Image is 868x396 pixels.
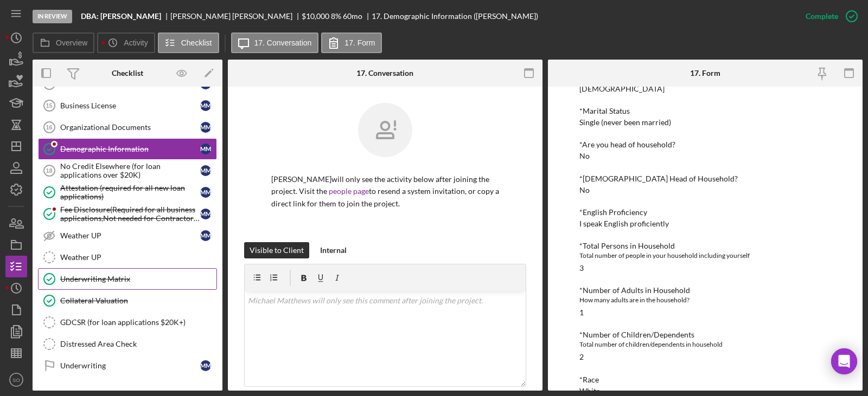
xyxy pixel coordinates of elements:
div: *Number of Adults in Household [579,286,831,295]
div: Fee Disclosure(Required for all business applications,Not needed for Contractor loans) [60,205,200,223]
button: SO [5,369,27,391]
div: 17. Form [690,69,720,77]
a: Attestation (required for all new loan applications)MM [38,181,217,203]
text: SO [12,377,20,383]
a: Weather UP [38,246,217,268]
div: Internal [320,242,347,258]
a: GDCSR (for loan applications $20K+) [38,311,217,333]
div: GDCSR (for loan applications $20K+) [60,318,216,327]
div: Visible to Client [250,242,304,258]
div: Underwriting [60,361,200,370]
div: [DEMOGRAPHIC_DATA] [579,85,665,93]
div: *Total Persons in Household [579,242,831,250]
button: 17. Conversation [231,33,319,53]
div: Business License [60,101,200,110]
div: [PERSON_NAME] [PERSON_NAME] [170,12,302,21]
button: 17. Form [321,33,382,53]
div: Attestation (required for all new loan applications) [60,184,200,201]
div: 60 mo [343,12,362,21]
a: 16Organizational DocumentsMM [38,116,217,138]
button: Checklist [158,33,219,53]
div: *[DEMOGRAPHIC_DATA] Head of Household? [579,174,831,183]
div: Total number of children/dependents in household [579,339,831,350]
div: *Are you head of household? [579,140,831,149]
div: 2 [579,353,584,361]
label: 17. Conversation [254,38,312,47]
a: Weather UPMM [38,225,217,246]
div: Open Intercom Messenger [831,348,857,374]
div: Checklist [112,69,143,77]
div: Weather UP [60,253,216,262]
div: M M [200,122,211,133]
div: M M [200,165,211,176]
div: Total number of people in your household including yourself [579,250,831,261]
label: 17. Form [344,38,375,47]
div: 17. Conversation [356,69,413,77]
button: Activity [97,33,155,53]
a: UnderwritingMM [38,355,217,376]
div: Underwriting Matrix [60,275,216,283]
tspan: 16 [46,124,52,131]
div: No [579,152,590,160]
div: M M [200,100,211,111]
div: *English Proficiency [579,208,831,217]
div: Organizational Documents [60,123,200,132]
span: $10,000 [302,11,329,21]
a: people page [329,186,369,196]
label: Overview [56,38,87,47]
div: Collateral Valuation [60,296,216,305]
div: *Number of Children/Dependents [579,330,831,339]
a: Fee Disclosure(Required for all business applications,Not needed for Contractor loans)MM [38,203,217,225]
div: No [579,186,590,194]
label: Activity [124,38,148,47]
div: M M [200,187,211,198]
div: *Race [579,375,831,384]
tspan: 15 [46,102,52,109]
div: No Credit Elsewhere (for loan applications over $20K) [60,162,200,179]
a: 15Business LicenseMM [38,95,217,116]
div: Weather UP [60,231,200,240]
button: Internal [315,242,352,258]
div: 1 [579,308,584,317]
label: Checklist [181,38,212,47]
a: Underwriting Matrix [38,268,217,290]
div: Demographic Information [60,145,200,153]
a: Demographic InformationMM [38,138,217,160]
div: 8 % [331,12,341,21]
button: Overview [33,33,94,53]
a: Distressed Area Check [38,333,217,355]
div: Complete [806,5,838,27]
div: I speak English proficiently [579,219,669,228]
div: 3 [579,264,584,272]
p: [PERSON_NAME] will only see the activity below after joining the project. Visit the to resend a s... [271,173,499,210]
div: M M [200,209,211,219]
div: White [579,387,600,395]
b: DBA: [PERSON_NAME] [81,12,161,21]
a: Collateral Valuation [38,290,217,311]
div: *Marital Status [579,107,831,115]
div: Single (never been married) [579,118,671,127]
tspan: 18 [46,167,52,174]
div: M M [200,230,211,241]
button: Visible to Client [244,242,309,258]
div: How many adults are in the household? [579,295,831,306]
button: Complete [795,5,863,27]
a: 18No Credit Elsewhere (for loan applications over $20K)MM [38,160,217,181]
div: 17. Demographic Information ([PERSON_NAME]) [372,12,538,21]
div: Distressed Area Check [60,340,216,348]
div: In Review [33,10,72,23]
div: M M [200,360,211,371]
div: M M [200,144,211,154]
